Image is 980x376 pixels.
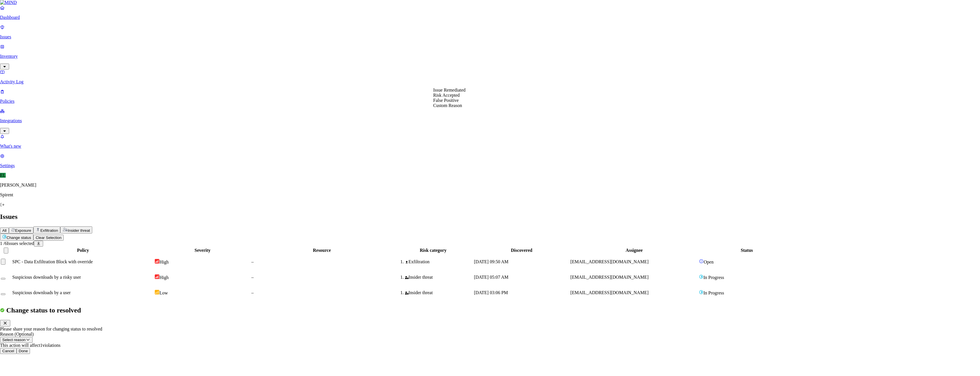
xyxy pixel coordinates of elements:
[433,103,462,108] span: Custom Reason
[433,88,465,92] span: Issue Remediated
[433,93,460,98] span: Risk Accepted
[6,306,81,314] span: Change status to resolved
[433,98,459,103] span: False Positive
[17,348,30,354] button: Done
[40,343,61,348] span: 1 violations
